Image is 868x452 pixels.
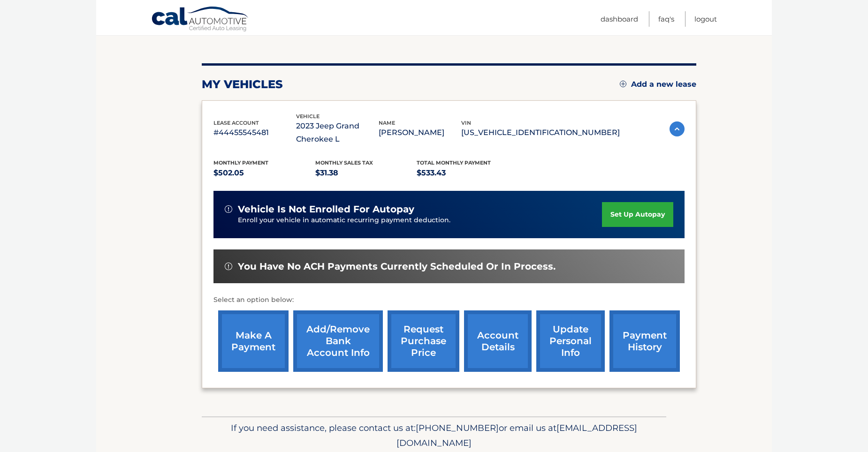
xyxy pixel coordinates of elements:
[296,113,320,120] span: vehicle
[296,120,379,146] p: 2023 Jeep Grand Cherokee L
[315,166,417,180] p: $31.38
[238,261,556,272] span: You have no ACH payments currently scheduled or in process.
[213,166,315,180] p: $502.05
[225,263,232,270] img: alert-white.svg
[293,310,383,372] a: Add/Remove bank account info
[461,120,471,126] span: vin
[213,294,685,306] p: Select an option below:
[417,159,491,166] span: Total Monthly Payment
[417,166,518,180] p: $533.43
[396,422,637,448] span: [EMAIL_ADDRESS][DOMAIN_NAME]
[218,310,289,372] a: make a payment
[151,6,250,33] a: Cal Automotive
[601,11,638,27] a: Dashboard
[238,215,602,226] p: Enroll your vehicle in automatic recurring payment deduction.
[609,310,680,372] a: payment history
[602,202,673,227] a: set up autopay
[464,310,532,372] a: account details
[536,310,605,372] a: update personal info
[202,77,283,91] h2: my vehicles
[416,422,499,433] span: [PHONE_NUMBER]
[213,120,259,126] span: lease account
[238,203,414,215] span: vehicle is not enrolled for autopay
[670,121,685,136] img: accordion-active.svg
[620,81,626,87] img: add.svg
[208,421,660,451] p: If you need assistance, please contact us at: or email us at
[379,120,395,126] span: name
[213,159,268,166] span: Monthly Payment
[213,126,296,139] p: #44455545481
[620,80,696,89] a: Add a new lease
[694,11,717,27] a: Logout
[379,126,461,139] p: [PERSON_NAME]
[225,205,232,213] img: alert-white.svg
[461,126,620,139] p: [US_VEHICLE_IDENTIFICATION_NUMBER]
[658,11,674,27] a: FAQ's
[388,310,459,372] a: request purchase price
[315,159,373,166] span: Monthly sales Tax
